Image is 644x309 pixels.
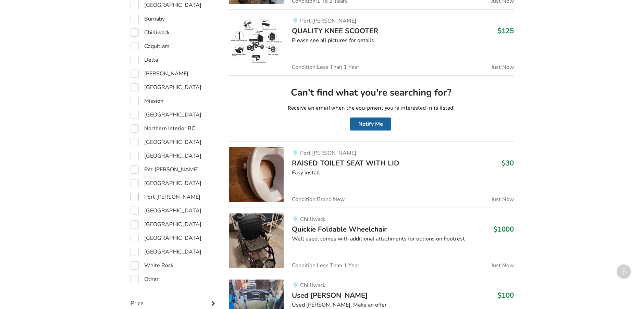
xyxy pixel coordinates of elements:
div: Used [PERSON_NAME], Make an offer [292,301,513,309]
label: Coquitlam [131,42,170,50]
img: bathroom safety-raised toilet seat with lid [229,147,284,202]
div: Please see all pictures for details [292,37,513,45]
h3: $1000 [493,225,514,234]
span: QUALITY KNEE SCOOTER [292,26,378,36]
label: White Rock [131,261,173,270]
span: Condition: Brand New [292,197,345,202]
h2: Can't find what you're searching for? [234,87,508,99]
label: [GEOGRAPHIC_DATA] [131,111,201,119]
label: Mission [131,97,163,105]
div: Well used, comes with additional attachments for options on Footrest [292,235,513,243]
h3: $30 [501,159,514,168]
span: Chilliwack [300,215,325,223]
span: Chilliwack [300,282,325,289]
img: mobility- quality knee scooter [229,15,284,70]
span: Just Now [491,197,514,202]
button: Notify Me [350,118,391,131]
span: Just Now [491,263,514,268]
span: Port [PERSON_NAME] [300,149,356,157]
a: bathroom safety-raised toilet seat with lid Port [PERSON_NAME]RAISED TOILET SEAT WITH LID$30Easy ... [229,141,513,208]
label: Burnaby [131,15,165,23]
label: Chilliwack [131,28,170,37]
label: Pitt [PERSON_NAME] [131,165,199,174]
a: mobility-quickie foldable wheelchairChilliwackQuickie Foldable Wheelchair$1000Well used, comes wi... [229,208,513,274]
label: [GEOGRAPHIC_DATA] [131,220,201,228]
span: Port [PERSON_NAME] [300,17,356,25]
label: Northern Interior BC [131,124,195,133]
span: Condition: Less Than 1 Year [292,64,359,70]
label: [GEOGRAPHIC_DATA] [131,152,201,160]
p: Receive an email when the equipment you're interested in is listed! [234,104,508,112]
label: [GEOGRAPHIC_DATA] [131,179,201,187]
label: [GEOGRAPHIC_DATA] [131,138,201,146]
label: [GEOGRAPHIC_DATA] [131,83,201,91]
span: Just Now [491,64,514,70]
span: Used [PERSON_NAME] [292,291,368,300]
label: [GEOGRAPHIC_DATA] [131,248,201,256]
label: Port [PERSON_NAME] [131,193,200,201]
label: [GEOGRAPHIC_DATA] [131,1,201,9]
span: RAISED TOILET SEAT WITH LID [292,158,399,168]
span: Quickie Foldable Wheelchair [292,224,387,234]
h3: $100 [497,291,514,300]
label: Delta [131,56,158,64]
a: mobility- quality knee scooterPort [PERSON_NAME]QUALITY KNEE SCOOTER$125Please see all pictures f... [229,9,513,75]
h3: $125 [497,26,514,35]
img: mobility-quickie foldable wheelchair [229,213,284,268]
label: [GEOGRAPHIC_DATA] [131,207,201,215]
label: [PERSON_NAME] [131,70,188,78]
span: Condition: Less Than 1 Year [292,263,359,268]
label: Other [131,275,159,283]
div: Easy install [292,169,513,177]
label: [GEOGRAPHIC_DATA] [131,234,201,242]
